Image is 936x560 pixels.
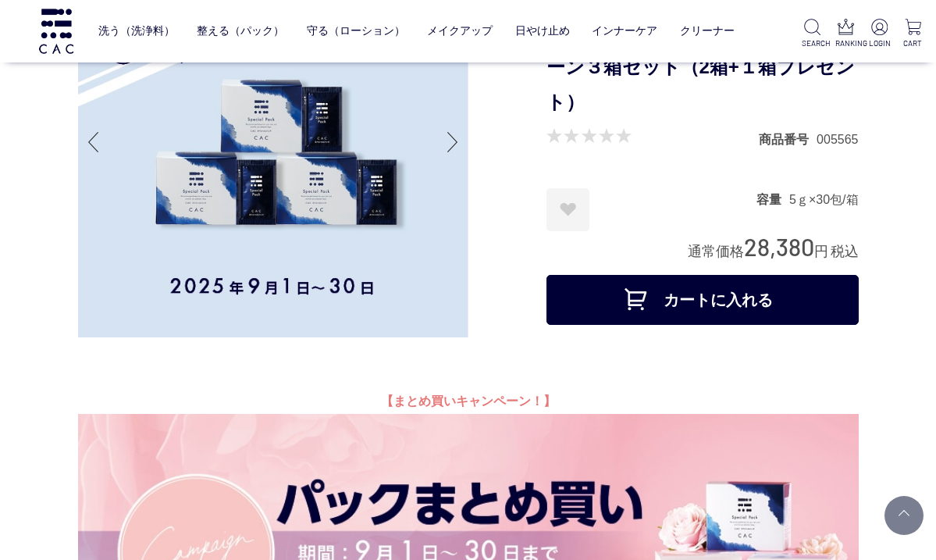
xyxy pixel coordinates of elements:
[756,191,789,208] dt: 容量
[546,188,589,231] a: お気に入りに登録する
[869,19,890,49] a: LOGIN
[744,232,814,261] span: 28,380
[869,37,890,49] p: LOGIN
[688,244,744,259] span: 通常価格
[814,244,828,259] span: 円
[515,12,570,49] a: 日やけ止め
[427,12,493,49] a: メイクアップ
[307,12,405,49] a: 守る（ローション）
[902,19,924,49] a: CART
[831,244,859,259] span: 税込
[902,37,924,49] p: CART
[592,12,657,49] a: インナーケア
[835,37,856,49] p: RANKING
[835,19,856,49] a: RANKING
[802,37,823,49] p: SEARCH
[680,12,735,49] a: クリーナー
[789,191,858,208] dd: 5ｇ×30包/箱
[37,9,76,53] img: logo
[197,12,284,49] a: 整える（パック）
[759,131,817,148] dt: 商品番号
[98,12,175,49] a: 洗う（洗浄料）
[78,389,859,414] p: 【まとめ買いキャンペーン！】
[817,131,858,148] dd: 005565
[802,19,823,49] a: SEARCH
[546,275,859,325] button: カートに入れる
